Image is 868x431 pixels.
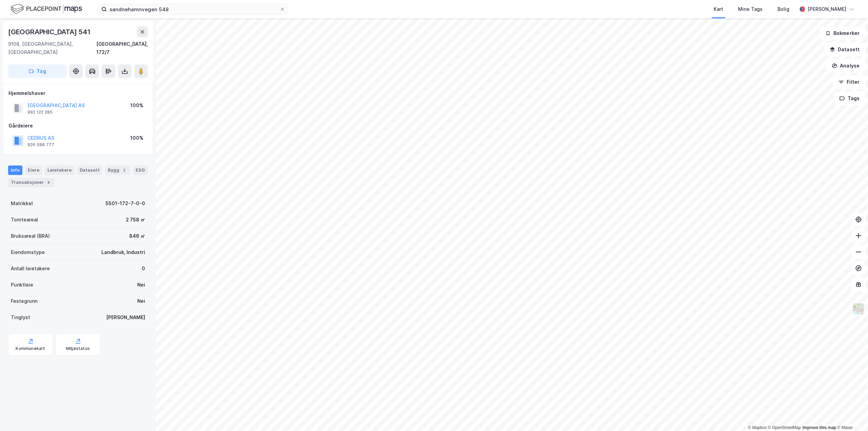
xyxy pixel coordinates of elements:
div: Kontrollprogram for chat [834,398,868,431]
div: Transaksjoner [8,178,55,187]
div: 992 122 285 [27,110,53,115]
div: 5501-172-7-0-0 [105,199,145,208]
a: OpenStreetMap [768,425,801,430]
div: Mine Tags [738,5,763,13]
div: Miljøstatus [66,346,90,351]
div: Kommunekart [16,346,45,351]
div: Hjemmelshaver [8,89,147,97]
div: 2 [121,167,127,174]
button: Analyse [826,59,865,73]
div: 0 [142,265,145,273]
div: Landbruk, Industri [101,248,145,256]
div: Eiendomstype [11,248,45,256]
div: Eiere [25,165,42,175]
div: Datasett [77,165,102,175]
img: logo.f888ab2527a4732fd821a326f86c7f29.svg [11,3,82,15]
div: Punktleie [11,281,33,289]
div: [PERSON_NAME] [106,313,145,321]
div: [GEOGRAPHIC_DATA], 172/7 [96,40,148,56]
div: Bolig [777,5,789,13]
div: Antall leietakere [11,265,50,273]
div: Tomteareal [11,216,38,224]
div: Info [8,165,22,175]
div: 2 758 ㎡ [126,216,145,224]
div: Bruksareal (BRA) [11,232,50,240]
div: Tinglyst [11,313,30,321]
a: Improve this map [803,425,836,430]
button: Datasett [824,43,865,56]
div: 9108, [GEOGRAPHIC_DATA], [GEOGRAPHIC_DATA] [8,40,96,56]
div: Nei [137,297,145,305]
button: Tag [8,64,66,78]
div: Leietakere [45,165,74,175]
button: Bokmerker [820,26,865,40]
div: Gårdeiere [8,122,147,130]
div: 100% [130,101,143,110]
input: Søk på adresse, matrikkel, gårdeiere, leietakere eller personer [107,4,280,14]
div: Matrikkel [11,199,33,208]
a: Mapbox [748,425,767,430]
iframe: Chat Widget [834,398,868,431]
div: 100% [130,134,143,142]
button: Filter [833,75,865,89]
div: Festegrunn [11,297,37,305]
div: Bygg [105,165,130,175]
div: [GEOGRAPHIC_DATA] 541 [8,26,92,37]
div: 926 088 777 [27,142,54,148]
div: [PERSON_NAME] [808,5,846,13]
div: 846 ㎡ [129,232,145,240]
button: Tags [834,92,865,105]
div: Nei [137,281,145,289]
div: 4 [45,179,52,186]
div: ESG [133,165,147,175]
div: Kart [714,5,723,13]
img: Z [852,302,865,315]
